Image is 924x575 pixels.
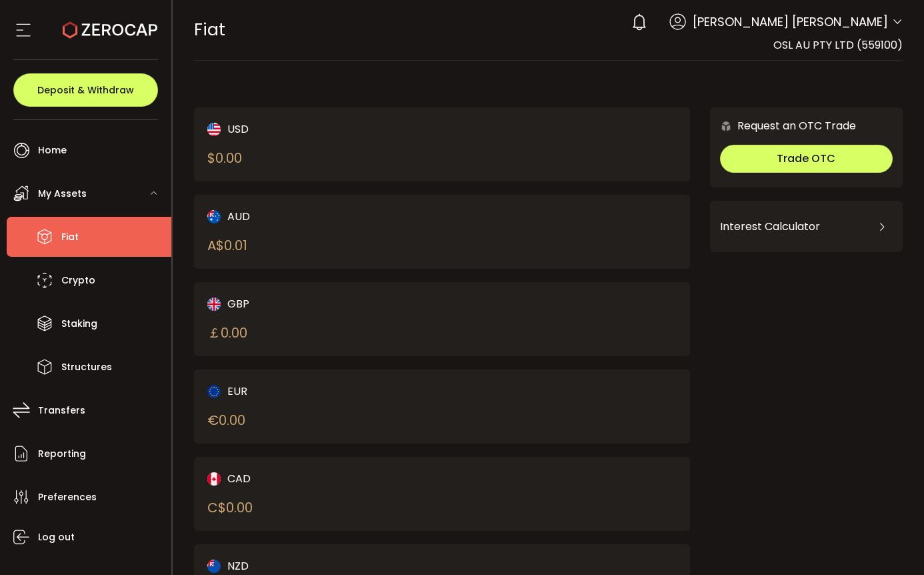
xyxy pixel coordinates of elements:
[207,123,221,136] img: usd_portfolio.svg
[37,85,134,95] span: Deposit & Withdraw
[38,184,87,203] span: My Assets
[207,472,221,486] img: cad_portfolio.svg
[38,141,67,160] span: Home
[13,73,158,107] button: Deposit & Withdraw
[207,470,419,487] div: CAD
[38,401,85,420] span: Transfers
[207,560,221,573] img: nzd_portfolio.svg
[61,358,112,377] span: Structures
[207,385,221,398] img: eur_portfolio.svg
[207,410,245,430] div: € 0.00
[207,235,247,255] div: A$ 0.01
[207,383,419,400] div: EUR
[207,558,419,574] div: NZD
[61,227,79,247] span: Fiat
[720,145,893,173] button: Trade OTC
[207,298,221,311] img: gbp_portfolio.svg
[207,498,253,518] div: C$ 0.00
[207,121,419,137] div: USD
[207,296,419,312] div: GBP
[61,271,95,290] span: Crypto
[710,117,856,134] div: Request an OTC Trade
[720,211,893,243] div: Interest Calculator
[693,13,888,31] span: [PERSON_NAME] [PERSON_NAME]
[207,210,221,223] img: aud_portfolio.svg
[773,37,903,53] span: OSL AU PTY LTD (559100)
[720,120,732,132] img: 6nGpN7MZ9FLuBP83NiajKbTRY4UzlzQtBKtCrLLspmCkSvCZHBKvY3NxgQaT5JnOQREvtQ257bXeeSTueZfAPizblJ+Fe8JwA...
[38,444,86,464] span: Reporting
[194,18,225,41] span: Fiat
[207,208,419,225] div: AUD
[777,151,835,166] span: Trade OTC
[61,314,97,334] span: Staking
[765,431,924,575] iframe: Chat Widget
[38,528,75,547] span: Log out
[207,148,242,168] div: $ 0.00
[207,323,247,343] div: ￡ 0.00
[38,488,97,507] span: Preferences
